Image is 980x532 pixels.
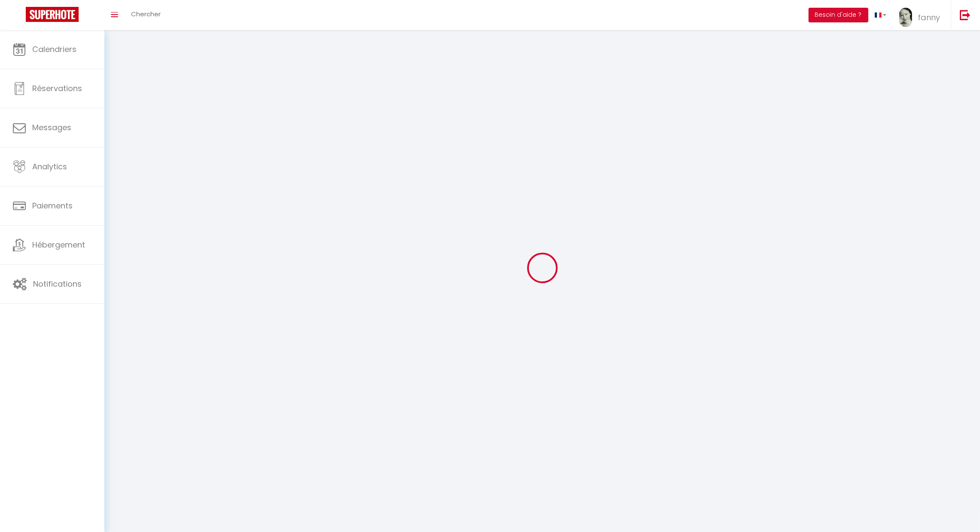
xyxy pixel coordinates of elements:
[32,200,73,211] span: Paiements
[32,239,85,250] span: Hébergement
[960,9,971,20] img: logout
[33,278,82,289] span: Notifications
[918,12,940,23] span: fanny
[26,7,79,22] img: Super Booking
[32,161,67,172] span: Analytics
[7,3,33,29] button: Ouvrir le widget de chat LiveChat
[32,122,71,133] span: Messages
[809,8,868,22] button: Besoin d'aide ?
[131,9,161,18] span: Chercher
[32,44,76,55] span: Calendriers
[32,83,82,94] span: Réservations
[899,8,912,27] img: ...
